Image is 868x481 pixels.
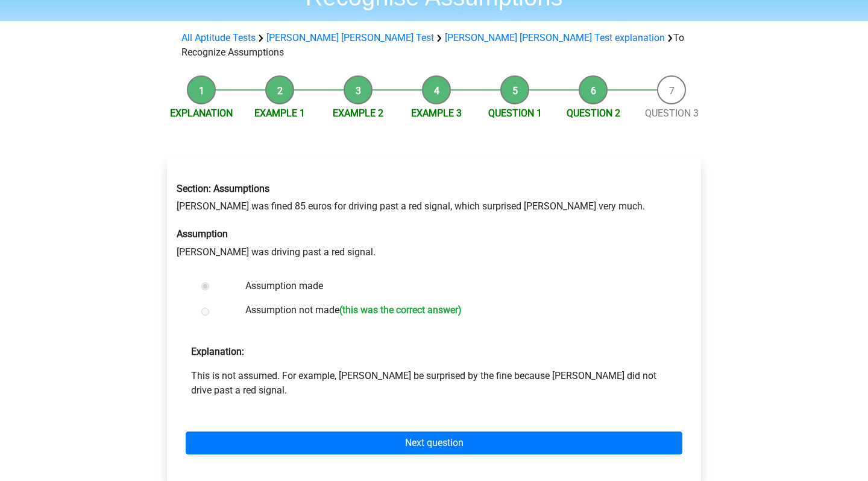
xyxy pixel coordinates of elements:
[181,32,256,43] a: All Aptitude Tests
[488,107,542,119] a: Question 1
[339,304,462,316] h6: (this was the correct answer)
[333,107,383,119] a: Example 2
[254,107,305,119] a: Example 1
[445,32,665,43] a: [PERSON_NAME] [PERSON_NAME] Test explanation
[245,303,662,320] label: Assumption not made
[191,346,244,357] strong: Explanation:
[266,32,434,43] a: [PERSON_NAME] [PERSON_NAME] Test
[411,107,462,119] a: Example 3
[177,31,691,60] div: To Recognize Assumptions
[177,183,691,194] h6: Section: Assumptions
[186,432,682,454] a: Next question
[567,107,620,119] a: Question 2
[245,279,662,293] label: Assumption made
[168,173,700,269] div: [PERSON_NAME] was fined 85 euros for driving past a red signal, which surprised [PERSON_NAME] ver...
[177,228,691,240] h6: Assumption
[191,369,677,398] p: This is not assumed. For example, [PERSON_NAME] be surprised by the fine because [PERSON_NAME] di...
[170,107,233,119] a: Explanation
[645,107,699,119] a: Question 3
